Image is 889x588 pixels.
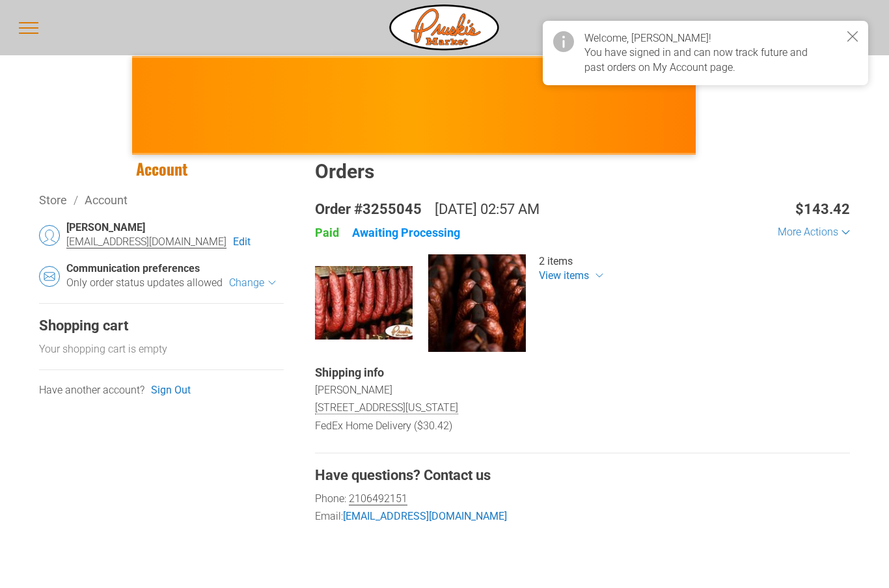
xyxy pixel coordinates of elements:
a: Account [85,193,128,207]
div: Shipping info [315,365,850,380]
div: Have questions? Contact us [315,466,850,485]
div: Only order status updates allowed [66,276,223,290]
div: Orders [315,159,850,184]
a: [EMAIL_ADDRESS][DOMAIN_NAME] [343,510,507,522]
div: Your shopping cart is empty [39,342,167,356]
a: Close notice [837,21,868,52]
div: Breadcrumbs [39,192,284,208]
div: [DATE] 02:57 AM [435,200,540,219]
div: Have another account? [39,383,144,397]
a: Sign Out [151,383,191,397]
a: Edit [233,235,251,249]
label: Welcome, [PERSON_NAME]! You have signed in and can now track future and past orders on My Account... [584,32,808,73]
div: Order #3255045 [315,200,422,219]
a: Store [39,193,67,207]
div: Email: [315,509,850,524]
div: Shopping cart [39,317,284,336]
div: More Actions [778,226,842,238]
h1: Account [39,159,284,179]
div: $143.42 [795,200,850,219]
div: Awaiting Processing [352,225,460,240]
button: menu [12,11,46,45]
div: Paid [315,225,339,240]
span: / [67,193,85,207]
div: [PERSON_NAME] [315,383,850,397]
div: Phone: [315,492,850,506]
div: [PERSON_NAME] [66,221,284,235]
div: Communication preferences [66,262,284,276]
div: FedEx Home Delivery ($30.42) [315,419,850,433]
